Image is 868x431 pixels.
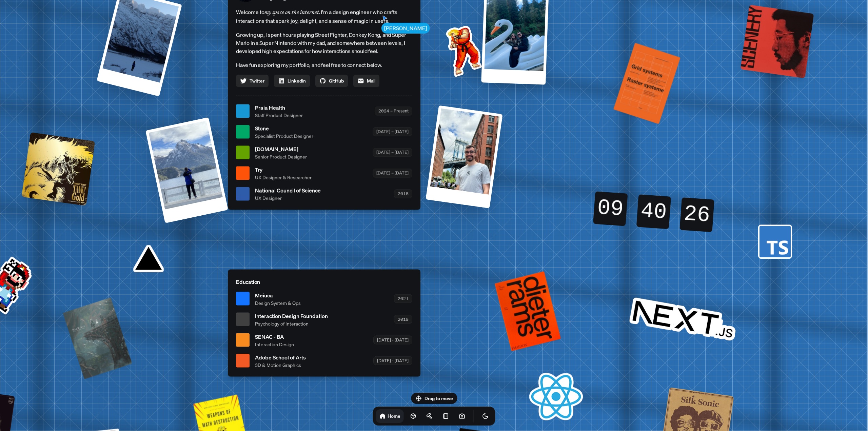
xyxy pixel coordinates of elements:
span: Psychology of Interaction [255,320,328,327]
div: 2018 [394,190,412,198]
img: Profile example [428,15,497,84]
span: Praia Health [255,103,303,112]
span: Staff Product Designer [255,112,303,119]
div: 2019 [394,315,412,324]
span: Stone [255,124,313,132]
span: Senior Product Designer [255,153,307,160]
p: Have fun exploring my portfolio, and feel free to connect below. [236,60,412,69]
span: Interaction Design Foundation [255,312,328,320]
span: Try [255,165,312,174]
span: Twitter [250,77,264,84]
a: Mail [353,75,379,87]
span: UX Designer [255,194,321,201]
span: National Council of Science [255,186,321,194]
div: [DATE] - [DATE] [373,356,412,365]
span: Specialist Product Designer [255,132,313,139]
span: Welcome to I'm a design engineer who crafts interactions that spark joy, delight, and a sense of ... [236,7,412,25]
a: GitHub [315,75,348,87]
div: [DATE] - [DATE] [373,336,412,344]
div: 2024 – Present [375,107,412,115]
a: Home [376,409,404,423]
a: Linkedin [274,75,310,87]
span: GitHub [329,77,344,84]
span: Linkedin [288,77,306,84]
span: 3D & Motion Graphics [255,361,306,368]
span: Mail [367,77,375,84]
span: Adobe School of Arts [255,353,306,361]
a: Twitter [236,75,269,87]
p: Education [236,277,412,286]
em: my space on the internet. [264,8,321,15]
span: Interaction Design [255,340,294,348]
span: UX Designer & Researcher [255,174,312,181]
div: [DATE] – [DATE] [373,128,412,136]
span: SENAC - BA [255,332,294,340]
span: [DOMAIN_NAME] [255,145,307,153]
div: 2021 [394,294,412,303]
span: Meiuca [255,291,301,299]
button: Toggle Theme [479,409,492,423]
p: Growing up, I spent hours playing Street Fighter, Donkey Kong, and Super Mario in a Super Nintend... [236,31,412,55]
h1: Home [388,413,400,419]
div: [DATE] – [DATE] [373,169,412,177]
span: Design System & Ops [255,299,301,306]
div: [DATE] – [DATE] [373,148,412,157]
